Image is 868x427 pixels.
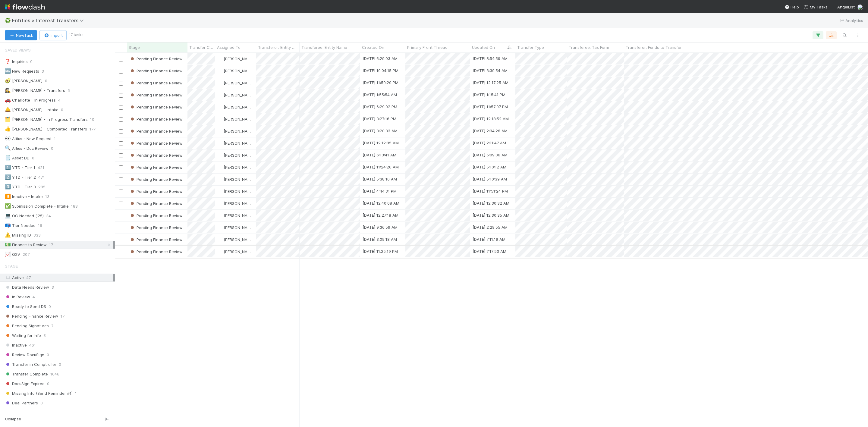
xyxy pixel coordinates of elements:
[50,370,59,378] span: 1646
[5,106,58,114] div: [PERSON_NAME] - Intake
[363,116,396,122] div: [DATE] 3:27:16 PM
[90,125,96,133] span: 177
[218,141,223,146] img: avatar_93b89fca-d03a-423a-b274-3dd03f0a621f.png
[5,164,35,171] div: YTD - Tier 1
[119,141,123,146] input: Toggle Row Selected
[12,17,87,24] span: Entities > Interest Transfers
[43,332,46,339] span: 3
[129,237,183,242] span: Pending Finance Review
[119,165,123,170] input: Toggle Row Selected
[129,93,183,97] span: Pending Finance Review
[218,80,223,85] img: avatar_85e0c86c-7619-463d-9044-e681ba95f3b2.png
[119,81,123,86] input: Toggle Row Selected
[407,44,448,50] span: Primary Front Thread
[5,145,49,152] div: Altius - Doc Review
[39,30,67,40] button: Import
[119,93,123,98] input: Toggle Row Selected
[473,188,508,194] div: [DATE] 11:51:24 PM
[363,176,397,182] div: [DATE] 5:38:16 AM
[224,201,254,206] span: [PERSON_NAME]
[129,141,183,146] span: Pending Finance Review
[38,183,46,191] span: 235
[119,57,123,61] input: Toggle Row Selected
[129,249,183,254] span: Pending Finance Review
[49,241,53,249] span: 17
[473,212,509,218] div: [DATE] 12:30:35 AM
[224,129,254,133] span: [PERSON_NAME]
[119,190,123,194] input: Toggle Row Selected
[23,251,30,258] span: 207
[473,164,506,170] div: [DATE] 5:10:12 AM
[218,117,223,121] img: avatar_93b89fca-d03a-423a-b274-3dd03f0a621f.png
[5,68,11,74] span: 🆕
[45,77,47,85] span: 0
[119,117,123,122] input: Toggle Row Selected
[363,236,397,242] div: [DATE] 3:09:18 AM
[129,128,183,134] div: Pending Finance Review
[363,92,397,98] div: [DATE] 1:55:54 AM
[224,153,254,158] span: [PERSON_NAME]
[5,380,45,388] span: DocuSign Expired
[218,92,253,98] div: [PERSON_NAME]
[26,275,31,280] span: 47
[45,193,49,200] span: 13
[473,152,508,158] div: [DATE] 5:09:06 AM
[5,252,11,257] span: 📈
[5,293,30,301] span: In Review
[5,222,36,229] div: Tier Needed
[473,140,506,146] div: [DATE] 2:11:47 AM
[129,140,183,146] div: Pending Finance Review
[5,116,88,123] div: [PERSON_NAME] - In Progress Transfers
[129,237,183,243] div: Pending Finance Review
[218,68,223,73] img: avatar_85e0c86c-7619-463d-9044-e681ba95f3b2.png
[218,249,253,255] div: [PERSON_NAME]
[5,68,39,75] div: New Requests
[785,4,799,10] div: Help
[59,361,61,368] span: 0
[5,174,36,181] div: YTD - Tier 2
[30,58,33,65] span: 0
[129,176,183,182] div: Pending Finance Review
[5,223,11,228] span: 📪
[38,164,44,171] span: 421
[218,224,253,231] div: [PERSON_NAME]
[218,152,253,158] div: [PERSON_NAME]
[33,293,35,301] span: 4
[857,4,863,10] img: avatar_d7f67417-030a-43ce-a3ce-a315a3ccfd08.png
[224,165,254,170] span: [PERSON_NAME]
[5,97,11,102] span: 🚗
[224,141,254,146] span: [PERSON_NAME]
[129,80,183,86] div: Pending Finance Review
[75,390,77,397] span: 1
[129,200,183,206] div: Pending Finance Review
[473,248,506,254] div: [DATE] 7:17:53 AM
[54,135,56,143] span: 1
[224,177,254,182] span: [PERSON_NAME]
[363,140,399,146] div: [DATE] 12:12:35 AM
[5,126,11,131] span: 👍
[58,96,61,104] span: 4
[839,17,863,24] a: Analytics
[129,80,183,85] span: Pending Finance Review
[129,249,183,255] div: Pending Finance Review
[5,96,56,104] div: Charlotte - In Progress
[5,251,20,258] div: Q2V
[218,140,253,146] div: [PERSON_NAME]
[129,165,183,170] span: Pending Finance Review
[363,164,399,170] div: [DATE] 11:24:26 AM
[129,116,183,122] div: Pending Finance Review
[218,164,253,170] div: [PERSON_NAME]
[119,69,123,74] input: Toggle Row Selected
[218,128,253,134] div: [PERSON_NAME]
[837,5,855,9] span: AngelList
[129,224,183,231] div: Pending Finance Review
[626,44,682,50] span: Transferor: Funds to Transfer
[33,231,41,239] span: 333
[5,59,11,64] span: ❓
[129,92,183,98] div: Pending Finance Review
[5,231,31,239] div: Missing ID
[5,274,113,281] div: Active
[46,212,51,220] span: 34
[218,249,223,254] img: avatar_93b89fca-d03a-423a-b274-3dd03f0a621f.png
[224,225,254,230] span: [PERSON_NAME]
